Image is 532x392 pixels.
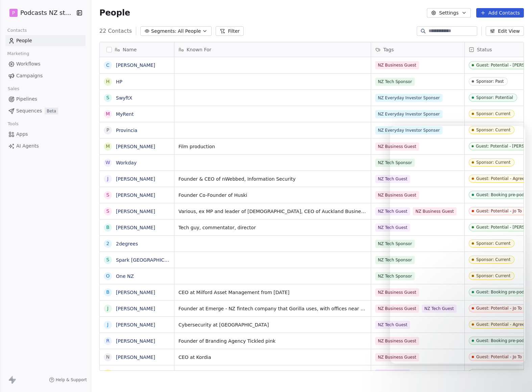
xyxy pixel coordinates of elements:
div: B [106,289,110,296]
button: Edit View [486,26,524,36]
span: NZ Everyday Investor Sponser [375,110,442,118]
a: SequencesBeta [5,105,86,116]
a: Workday [116,160,137,165]
a: [PERSON_NAME] [116,209,155,214]
a: [PERSON_NAME] [116,62,155,68]
a: People [5,35,86,46]
span: NZ Tech Guest [375,224,410,232]
span: Tags [383,46,394,53]
a: HP [116,79,122,84]
div: Known For [174,42,371,57]
span: NZ Business Guest [375,305,419,313]
div: Sponsor: Potential [476,95,513,100]
div: Tags [371,42,464,57]
span: CEO at Kordia [178,354,367,361]
span: Founder & CEO of nWebbed, Information Security [178,176,367,182]
span: NZ Tech Guest [375,321,410,329]
span: NZ Business Guest [375,191,419,199]
span: Help & Support [56,377,87,383]
span: Beta [45,108,58,114]
div: W [105,159,110,166]
span: Tech guy, commentator, director [178,224,367,231]
button: Filter [216,26,244,36]
a: [PERSON_NAME] [116,176,155,182]
button: Add Contacts [476,8,524,18]
span: NZ Business Guest [375,142,419,151]
span: Tools [5,119,21,129]
div: J [107,321,108,328]
a: Campaigns [5,70,86,81]
a: Spark [GEOGRAPHIC_DATA] [116,257,181,263]
div: S [106,256,110,263]
span: NZ Business Guest [375,288,419,296]
div: R [106,370,110,377]
span: Podcasts NZ studio [20,8,74,17]
span: Apps [16,131,28,138]
a: Pipelines [5,94,86,105]
span: NZ Tech Sponsor [375,272,415,280]
div: H [106,78,110,85]
span: NZ Tech Sponsor [375,78,415,86]
button: PPodcasts NZ studio [8,7,72,19]
a: [PERSON_NAME] [116,322,155,328]
span: Various, ex MP and leader of [DEMOGRAPHIC_DATA], CEO of Auckland Business Chamber [178,208,367,215]
a: [PERSON_NAME] [116,338,155,344]
div: Sponsor: Past [476,79,504,84]
div: grid [100,57,174,371]
span: Sequences [16,107,42,114]
a: [PERSON_NAME] [116,192,155,198]
span: All People [178,28,201,35]
a: MyRent [116,111,134,117]
div: Sponsor: Current [476,111,510,116]
a: One NZ [116,273,134,279]
span: Pipelines [16,96,37,103]
span: CEO at Milford Asset Management from [DATE] [178,289,367,296]
span: Name [123,46,137,53]
span: AI Agents [16,142,39,150]
a: [PERSON_NAME] [116,355,155,360]
span: Sales [5,84,22,94]
button: Settings [427,8,470,18]
span: NZ Tech Sponsor [375,240,415,248]
div: Name [100,42,174,57]
span: NZ Tech Sponsor [375,256,415,264]
span: Cybersecurity at [GEOGRAPHIC_DATA] [178,321,367,328]
span: Film production [178,143,367,150]
span: Segments: [151,28,176,35]
span: NZ Everyday Investor Sponser [375,94,442,102]
iframe: Intercom live chat [390,126,525,364]
a: [PERSON_NAME] [116,306,155,311]
span: NZ Business Guest [375,353,419,361]
a: [PERSON_NAME] [116,371,155,376]
span: Status [477,46,492,53]
span: Founder at Emerge - NZ fintech company that Gorilla uses, with offices near [GEOGRAPHIC_DATA] [178,305,367,312]
span: Founder Co-Founder of Huski [178,192,367,199]
span: Campaigns [16,72,43,79]
a: Apps [5,129,86,140]
span: NZ Tech Guest [375,369,410,377]
a: Provincia [116,128,137,133]
div: B [106,224,110,231]
span: Workflows [16,60,41,68]
div: P [106,127,109,134]
a: [PERSON_NAME] [116,144,155,149]
div: R [106,337,110,344]
a: [PERSON_NAME] [116,225,155,230]
span: NZ Everyday Investor Sponser [375,126,442,134]
div: J [107,305,108,312]
span: Tech Entrepreneur known for undersea fibre and large data centres [178,370,367,377]
div: O [106,272,110,280]
span: Founder of Branding Agency Tickled pink [178,338,367,344]
span: People [16,37,32,44]
iframe: Intercom live chat [509,369,525,385]
span: NZ Tech Guest [375,175,410,183]
span: NZ Business Guest [375,337,419,345]
span: Known For [187,46,211,53]
div: S [106,208,110,215]
div: S [106,94,110,101]
div: J [107,175,108,182]
span: People [99,8,130,18]
span: P [12,9,15,16]
a: 2degrees [116,241,138,246]
div: C [106,62,110,69]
